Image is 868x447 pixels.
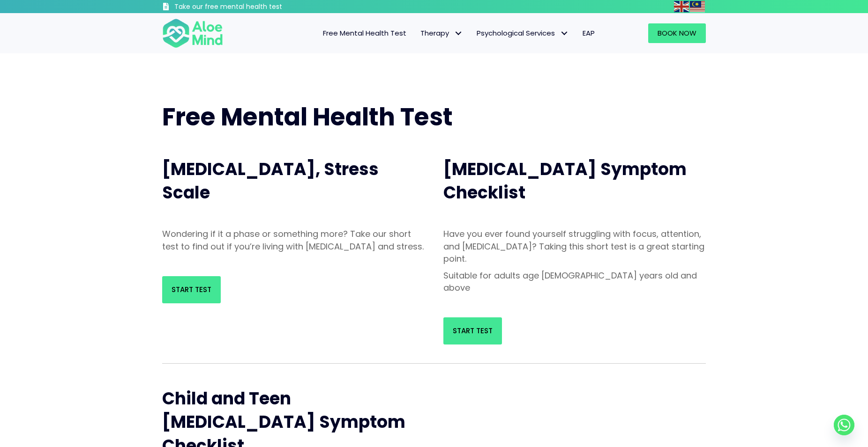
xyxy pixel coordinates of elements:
span: [MEDICAL_DATA], Stress Scale [162,157,379,205]
span: Therapy: submenu [451,27,465,40]
a: Take our free mental health test [162,2,332,13]
a: Start Test [162,276,221,303]
img: ms [690,1,705,12]
span: Start Test [172,285,211,294]
h3: Take our free mental health test [174,2,332,12]
img: Aloe mind Logo [162,18,223,49]
span: Psychological Services: submenu [557,27,571,40]
a: Book Now [648,23,706,43]
span: Free Mental Health Test [323,28,406,38]
nav: Menu [235,23,602,43]
a: Free Mental Health Test [316,23,413,43]
p: Wondering if it a phase or something more? Take our short test to find out if you’re living with ... [162,228,425,252]
span: Free Mental Health Test [162,100,453,134]
img: en [674,1,689,12]
span: EAP [583,28,595,38]
a: Start Test [443,317,502,344]
span: Psychological Services [477,28,569,38]
a: English [674,1,690,12]
span: Start Test [453,326,493,336]
a: TherapyTherapy: submenu [413,23,470,43]
a: Psychological ServicesPsychological Services: submenu [470,23,576,43]
p: Suitable for adults age [DEMOGRAPHIC_DATA] years old and above [443,270,706,294]
span: Therapy [420,28,463,38]
a: Malay [690,1,706,12]
a: Whatsapp [834,415,854,435]
span: Book Now [658,28,696,38]
span: [MEDICAL_DATA] Symptom Checklist [443,157,687,205]
a: EAP [576,23,602,43]
p: Have you ever found yourself struggling with focus, attention, and [MEDICAL_DATA]? Taking this sh... [443,228,706,264]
